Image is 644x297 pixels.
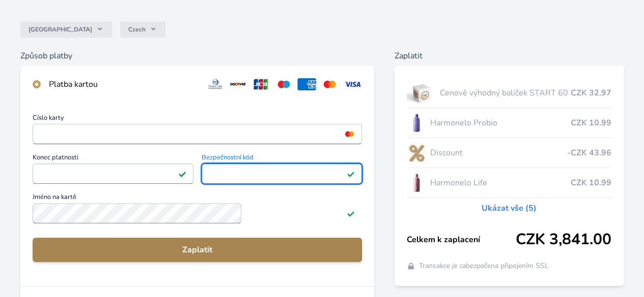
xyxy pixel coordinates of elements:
[407,234,516,246] span: Celkem k zaplacení
[206,78,225,90] img: diners.svg
[320,78,339,90] img: mc.svg
[274,78,293,90] img: maestro.svg
[407,80,436,106] img: start.jpg
[37,127,357,141] iframe: Iframe pro číslo karty
[20,21,112,38] button: [GEOGRAPHIC_DATA]
[128,25,146,34] span: Czech
[297,78,316,90] img: amex.svg
[407,170,426,195] img: CLEAN_LIFE_se_stinem_x-lo.jpg
[347,209,355,217] img: Platné pole
[343,129,356,139] img: mc
[33,238,362,262] button: Zaplatit
[516,230,611,249] span: CZK 3,841.00
[571,177,611,189] span: CZK 10.99
[206,167,358,181] iframe: Iframe pro bezpečnostní kód
[430,147,567,159] span: Discount
[29,25,92,34] span: [GEOGRAPHIC_DATA]
[229,78,247,90] img: discover.svg
[430,177,571,189] span: Harmonelo Life
[33,154,193,163] span: Konec platnosti
[120,21,165,38] button: Czech
[33,203,241,223] input: Jméno na kartěPlatné pole
[49,78,198,90] div: Platba kartou
[571,87,611,99] span: CZK 32.97
[33,194,362,203] span: Jméno na kartě
[419,261,549,271] span: Transakce je zabezpečena připojením SSL
[430,117,571,129] span: Harmonelo Probio
[37,167,189,181] iframe: Iframe pro datum vypršení platnosti
[571,117,611,129] span: CZK 10.99
[567,147,611,159] span: -CZK 43.96
[347,170,355,178] img: Platné pole
[482,202,537,214] a: Ukázat vše (5)
[20,50,374,62] h6: Způsob platby
[202,154,362,163] span: Bezpečnostní kód
[395,50,624,62] h6: Zaplatit
[407,140,426,166] img: discount-lo.png
[41,244,354,256] span: Zaplatit
[251,78,270,90] img: jcb.svg
[440,87,571,99] span: Cenově výhodný balíček START 60
[178,170,186,178] img: Platné pole
[407,110,426,136] img: CLEAN_PROBIO_se_stinem_x-lo.jpg
[33,115,362,124] span: Číslo karty
[343,78,362,90] img: visa.svg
